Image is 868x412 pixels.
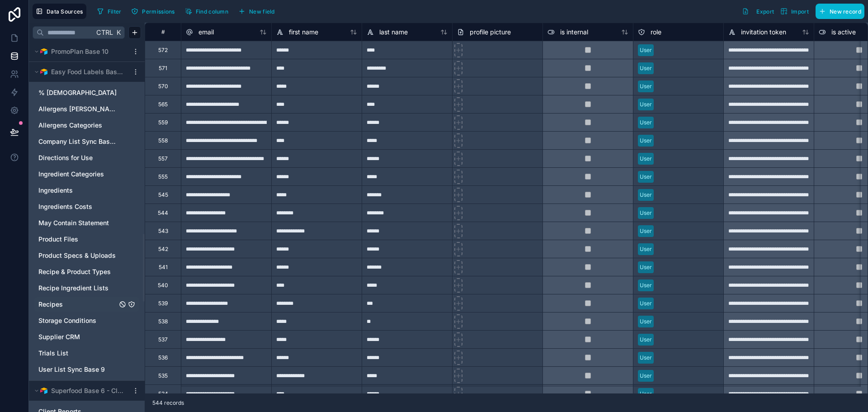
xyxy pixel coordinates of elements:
span: Filter [108,8,122,15]
div: User [640,281,652,289]
a: Directions for Use [38,153,117,162]
span: Permissions [142,8,175,15]
div: 557 [158,155,168,162]
a: Product Files [38,235,117,244]
div: Product Files [34,232,139,246]
a: % [DEMOGRAPHIC_DATA] [38,88,117,97]
div: User [640,82,652,90]
span: email [198,28,214,37]
button: Permissions [128,5,178,18]
div: 538 [158,318,168,325]
button: Import [777,4,812,19]
div: 537 [158,336,168,343]
div: 544 [158,209,168,217]
a: Allergens [PERSON_NAME] [38,104,117,114]
span: User List Sync Base 9 [38,365,105,374]
div: User [640,100,652,109]
div: 572 [158,47,168,54]
span: is active [831,28,856,37]
span: Ctrl [95,27,114,38]
div: User [640,245,652,253]
span: New record [830,8,861,15]
div: User List Sync Base 9 [34,362,139,377]
div: 541 [159,264,168,271]
div: Recipe & Product Types [34,265,139,279]
span: Product Specs & Uploads [38,251,116,260]
span: Trials List [38,349,68,358]
button: Airtable LogoEasy Food Labels Base 9 [33,66,128,78]
div: User [640,317,652,326]
span: Ingredients Costs [38,202,92,211]
span: Ingredient Categories [38,170,104,179]
div: Ingredients Costs [34,199,139,214]
a: User List Sync Base 9 [38,365,117,374]
div: Trials List [34,346,139,360]
button: Airtable LogoSuperfood Base 6 - Client Tables [33,384,128,397]
span: Product Files [38,235,78,244]
a: Recipe Ingredient Lists [38,284,117,293]
span: Directions for Use [38,153,93,162]
div: May Contain Statement [34,216,139,230]
div: User [640,64,652,72]
div: User [640,46,652,54]
div: Allergens Bolding [34,102,139,116]
div: 543 [158,227,168,235]
div: User [640,263,652,271]
div: Ingredients [34,183,139,198]
span: 544 records [152,399,184,407]
span: Supplier CRM [38,332,80,341]
span: Find column [196,8,228,15]
button: Filter [94,5,125,18]
a: New record [812,4,864,19]
div: User [640,155,652,163]
div: Recipe Ingredient Lists [34,281,139,295]
div: Product Specs & Uploads [34,248,139,263]
div: User [640,372,652,380]
span: first name [289,28,318,37]
span: Storage Conditions [38,316,96,325]
div: User [640,209,652,217]
a: Recipes [38,300,117,309]
span: invitation token [741,28,786,37]
span: Superfood Base 6 - Client Tables [51,386,124,395]
div: User [640,191,652,199]
div: 559 [158,119,168,126]
span: Recipe & Product Types [38,267,111,276]
div: Supplier CRM [34,330,139,344]
a: Company List Sync Base 9 [38,137,117,146]
div: 539 [158,300,168,307]
a: May Contain Statement [38,218,117,227]
div: User [640,336,652,344]
div: User [640,227,652,235]
span: Easy Food Labels Base 9 [51,67,124,76]
div: User [640,299,652,308]
div: Company List Sync Base 9 [34,134,139,149]
div: Allergens Categories [34,118,139,133]
span: Recipe Ingredient Lists [38,284,108,293]
span: May Contain Statement [38,218,109,227]
button: Export [739,4,777,19]
div: User [640,354,652,362]
a: Permissions [128,5,181,18]
span: Data Sources [47,8,83,15]
div: 545 [158,191,168,199]
button: Find column [182,5,231,18]
div: Storage Conditions [34,313,139,328]
div: 571 [159,65,167,72]
button: New record [816,4,864,19]
div: User [640,173,652,181]
div: Directions for Use [34,151,139,165]
a: Ingredient Categories [38,170,117,179]
div: 558 [158,137,168,144]
a: Ingredients [38,186,117,195]
a: Ingredients Costs [38,202,117,211]
img: Airtable Logo [40,68,47,76]
span: is internal [560,28,588,37]
a: Product Specs & Uploads [38,251,117,260]
span: last name [379,28,408,37]
button: New field [235,5,278,18]
div: Ingredient Categories [34,167,139,181]
div: 534 [158,390,168,398]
